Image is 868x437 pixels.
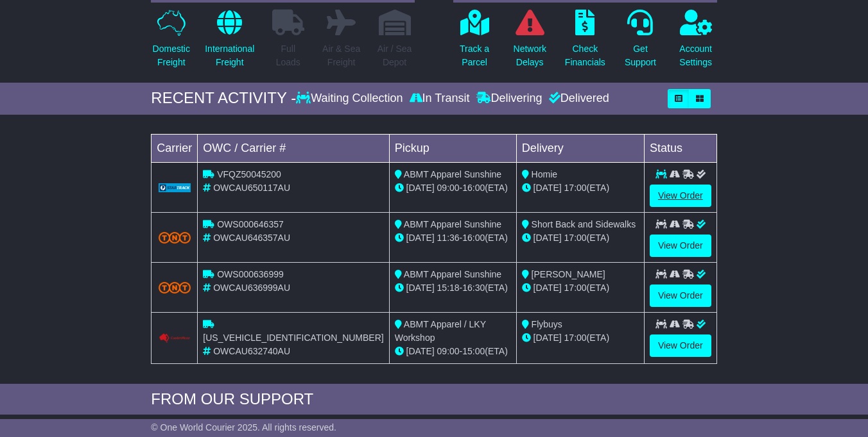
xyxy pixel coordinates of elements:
span: 16:00 [462,233,485,243]
span: VFQZ50045200 [217,169,281,179]
a: View Order [650,185,711,207]
span: Homie [532,169,557,179]
span: [DATE] [406,283,435,293]
div: Delivered [546,92,609,106]
a: CheckFinancials [564,9,606,76]
a: InternationalFreight [204,9,255,76]
div: (ETA) [522,331,639,345]
span: ABMT Apparel Sunshine [404,169,501,179]
div: In Transit [406,92,473,106]
span: [PERSON_NAME] [532,269,605,279]
span: [DATE] [534,283,562,293]
td: OWC / Carrier # [198,134,389,162]
img: Couriers_Please.png [159,333,191,343]
span: 09:00 [437,183,460,193]
div: - (ETA) [395,231,511,245]
td: Status [644,134,716,162]
span: Flybuys [532,319,562,329]
span: 11:36 [437,233,460,243]
a: DomesticFreight [152,9,191,76]
a: AccountSettings [679,9,713,76]
p: Full Loads [272,42,304,69]
a: View Order [650,284,711,307]
div: - (ETA) [395,281,511,295]
span: ABMT Apparel Sunshine [404,219,501,229]
a: View Order [650,334,711,357]
p: Get Support [625,42,656,69]
p: Check Financials [565,42,605,69]
a: Track aParcel [459,9,490,76]
span: 17:00 [564,233,587,243]
div: (ETA) [522,281,639,295]
span: 09:00 [437,346,460,356]
p: Track a Parcel [460,42,489,69]
span: © One World Courier 2025. All rights reserved. [151,422,336,433]
span: OWS000636999 [217,269,284,279]
span: ABMT Apparel / LKY Workshop [395,319,486,343]
span: OWCAU650117AU [213,183,290,193]
p: Account Settings [679,42,712,69]
span: [DATE] [534,333,562,343]
span: [DATE] [406,346,435,356]
div: FROM OUR SUPPORT [151,390,716,409]
span: Short Back and Sidewalks [532,219,636,229]
span: 15:18 [437,283,460,293]
span: OWS000646357 [217,219,284,229]
span: [DATE] [406,183,435,193]
span: 17:00 [564,283,587,293]
div: (ETA) [522,231,639,245]
span: OWCAU646357AU [213,233,290,243]
td: Carrier [152,134,198,162]
img: TNT_Domestic.png [159,232,191,243]
span: [US_VEHICLE_IDENTIFICATION_NUMBER] [203,333,383,343]
span: ABMT Apparel Sunshine [404,269,501,279]
div: - (ETA) [395,181,511,195]
div: - (ETA) [395,345,511,358]
div: Delivering [473,92,546,106]
p: Network Delays [514,42,546,69]
span: OWCAU632740AU [213,346,290,356]
span: 16:30 [462,283,485,293]
div: RECENT ACTIVITY - [151,89,296,108]
div: Waiting Collection [296,92,406,106]
span: [DATE] [534,183,562,193]
span: OWCAU636999AU [213,283,290,293]
img: GetCarrierServiceLogo [159,183,191,192]
span: 17:00 [564,333,587,343]
a: View Order [650,235,711,257]
p: Domestic Freight [153,42,190,69]
a: NetworkDelays [513,9,547,76]
p: Air / Sea Depot [378,42,412,69]
span: 16:00 [462,183,485,193]
a: GetSupport [624,9,657,76]
img: TNT_Domestic.png [159,282,191,293]
span: [DATE] [406,233,435,243]
div: (ETA) [522,181,639,195]
span: 17:00 [564,183,587,193]
td: Delivery [516,134,644,162]
p: International Freight [205,42,254,69]
td: Pickup [389,134,516,162]
span: 15:00 [462,346,485,356]
span: [DATE] [534,233,562,243]
p: Air & Sea Freight [322,42,360,69]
